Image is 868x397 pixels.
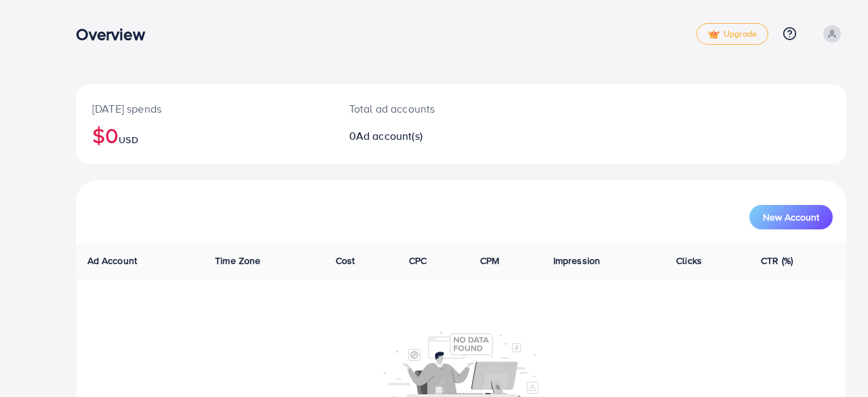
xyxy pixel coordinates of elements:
span: USD [119,133,138,147]
span: Cost [336,254,355,267]
span: New Account [763,212,819,222]
a: tickUpgrade [696,23,768,45]
h3: Overview [76,24,155,44]
span: Ad account(s) [356,128,422,143]
button: New Account [749,205,833,229]
span: CPM [480,254,499,267]
span: Ad Account [87,254,138,267]
img: tick [708,30,719,39]
span: Time Zone [215,254,260,267]
span: Clicks [676,254,702,267]
p: [DATE] spends [92,100,317,117]
span: CPC [409,254,427,267]
span: Upgrade [708,29,757,39]
p: Total ad accounts [349,100,509,117]
h2: 0 [349,130,509,143]
span: Impression [553,254,601,267]
h2: $0 [92,122,317,148]
span: CTR (%) [761,254,793,267]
